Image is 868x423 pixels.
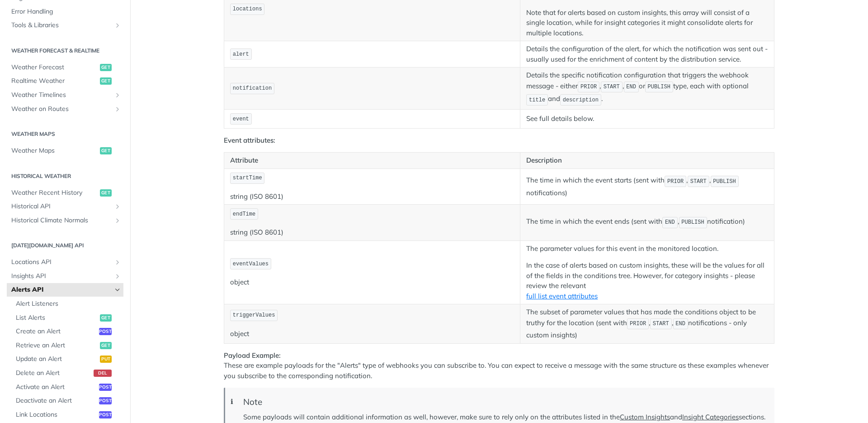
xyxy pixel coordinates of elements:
[526,175,768,198] p: The time in which the event starts (sent with , , notifications)
[713,178,736,185] span: PUBLISH
[224,351,281,360] strong: Payload Example:
[11,258,112,267] span: Locations API
[11,7,121,16] span: Error Handling
[7,283,123,297] a: Alerts APIHide subpages for Alerts API
[233,175,262,181] span: startTime
[16,299,121,308] span: Alert Listeners
[526,155,768,166] p: Description
[224,351,774,381] p: These are example payloads for the "Alerts" type of webhooks you can subscribe to. You can expect...
[11,188,98,197] span: Weather Recent History
[11,339,123,352] a: Retrieve an Alertget
[7,172,123,180] h2: Historical Weather
[7,255,123,269] a: Locations APIShow subpages for Locations API
[11,91,112,100] span: Weather Timelines
[526,70,768,106] p: Details the specific notification configuration that triggers the webhook message - either , , or...
[648,84,670,90] span: PUBLISH
[11,408,123,422] a: Link Locationspost
[114,106,121,113] button: Show subpages for Weather on Routes
[526,216,768,229] p: The time in which the event ends (sent with , notification)
[681,219,704,226] span: PUBLISH
[16,327,97,336] span: Create an Alert
[11,380,123,394] a: Activate an Alertpost
[224,136,275,144] strong: Event attributes:
[526,8,768,38] p: Note that for alerts based on custom insights, this array will consist of a single location, whil...
[94,370,112,377] span: del
[7,5,123,19] a: Error Handling
[526,114,768,124] p: See full details below.
[11,394,123,408] a: Deactivate an Alertpost
[100,64,112,71] span: get
[100,77,112,85] span: get
[7,269,123,283] a: Insights APIShow subpages for Insights API
[11,297,123,311] a: Alert Listeners
[16,383,97,392] span: Activate an Alert
[604,84,620,90] span: START
[16,410,97,419] span: Link Locations
[100,342,112,349] span: get
[11,352,123,366] a: Update an Alertput
[233,211,255,217] span: endTime
[7,47,123,55] h2: Weather Forecast & realtime
[7,214,123,227] a: Historical Climate NormalsShow subpages for Historical Climate Normals
[11,285,112,294] span: Alerts API
[526,307,768,341] p: The subset of parameter values that has made the conditions object to be truthy for the location ...
[11,77,98,86] span: Realtime Weather
[16,369,91,378] span: Delete an Alert
[114,217,121,224] button: Show subpages for Historical Climate Normals
[11,105,112,114] span: Weather on Routes
[11,146,98,155] span: Weather Maps
[620,413,670,421] a: Custom Insights
[563,97,599,103] span: description
[100,356,112,363] span: put
[233,6,262,12] span: locations
[100,147,112,154] span: get
[7,144,123,158] a: Weather Mapsget
[690,178,707,185] span: START
[16,355,98,364] span: Update an Alert
[230,329,514,339] p: object
[11,216,112,225] span: Historical Climate Normals
[233,312,275,318] span: triggerValues
[526,244,768,254] p: The parameter values for this event in the monitored location.
[243,412,765,423] p: Some payloads will contain additional information as well, however, make sure to rely only on the...
[233,85,272,91] span: notification
[231,397,233,407] span: ℹ
[16,341,98,350] span: Retrieve an Alert
[7,88,123,102] a: Weather TimelinesShow subpages for Weather Timelines
[526,292,598,300] a: full list event attributes
[11,311,123,325] a: List Alertsget
[7,61,123,74] a: Weather Forecastget
[653,321,669,327] span: START
[230,277,514,288] p: object
[11,21,112,30] span: Tools & Libraries
[100,314,112,322] span: get
[99,328,112,335] span: post
[626,84,636,90] span: END
[11,272,112,281] span: Insights API
[580,84,597,90] span: PRIOR
[682,413,739,421] a: Insight Categories
[114,203,121,210] button: Show subpages for Historical API
[7,241,123,250] h2: [DATE][DOMAIN_NAME] API
[233,51,249,58] span: alert
[114,273,121,280] button: Show subpages for Insights API
[529,97,545,103] span: title
[114,259,121,266] button: Show subpages for Locations API
[230,227,514,238] p: string (ISO 8601)
[526,44,768,64] p: Details the configuration of the alert, for which the notification was sent out - usually used fo...
[114,91,121,99] button: Show subpages for Weather Timelines
[230,192,514,202] p: string (ISO 8601)
[667,178,684,185] span: PRIOR
[99,384,112,391] span: post
[233,116,249,122] span: event
[16,313,98,322] span: List Alerts
[99,397,112,404] span: post
[230,155,514,166] p: Attribute
[114,286,121,293] button: Hide subpages for Alerts API
[7,102,123,116] a: Weather on RoutesShow subpages for Weather on Routes
[7,74,123,88] a: Realtime Weatherget
[16,396,97,405] span: Deactivate an Alert
[526,260,768,301] p: In the case of alerts based on custom insights, these will be the values for all of the fields in...
[114,22,121,29] button: Show subpages for Tools & Libraries
[233,261,269,267] span: eventValues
